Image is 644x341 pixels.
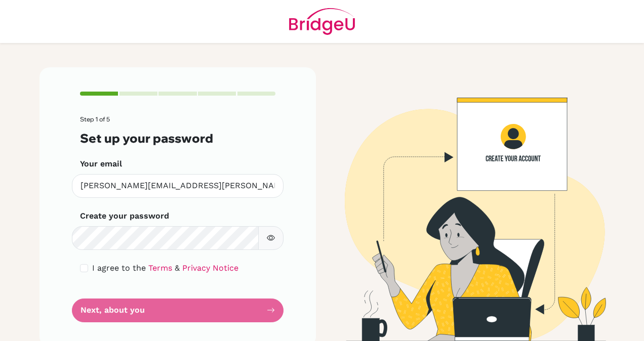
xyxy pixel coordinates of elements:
[80,115,110,123] span: Step 1 of 5
[92,263,146,273] span: I agree to the
[80,158,122,170] label: Your email
[80,210,169,222] label: Create your password
[72,174,284,198] input: Insert your email*
[80,131,275,146] h3: Set up your password
[175,263,180,273] span: &
[182,263,238,273] a: Privacy Notice
[148,263,172,273] a: Terms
